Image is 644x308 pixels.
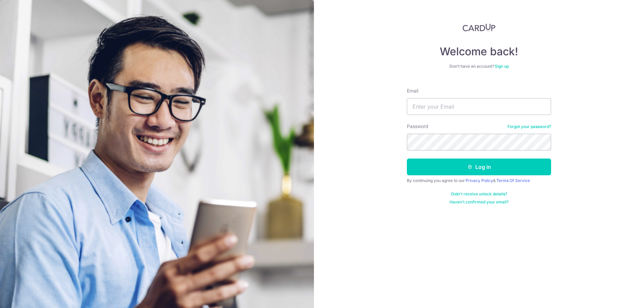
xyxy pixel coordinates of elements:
label: Password [407,123,428,130]
img: CardUp Logo [463,23,495,32]
a: Privacy Policy [466,178,493,183]
a: Sign up [495,64,509,69]
input: Enter your Email [407,98,551,115]
div: By continuing you agree to our & [407,178,551,183]
a: Terms Of Service [496,178,530,183]
h4: Welcome back! [407,45,551,58]
label: Email [407,87,418,94]
button: Log in [407,159,551,175]
a: Haven't confirmed your email? [449,199,508,205]
div: Don’t have an account? [407,64,551,69]
a: Didn't receive unlock details? [451,191,507,197]
a: Forgot your password? [507,124,551,129]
